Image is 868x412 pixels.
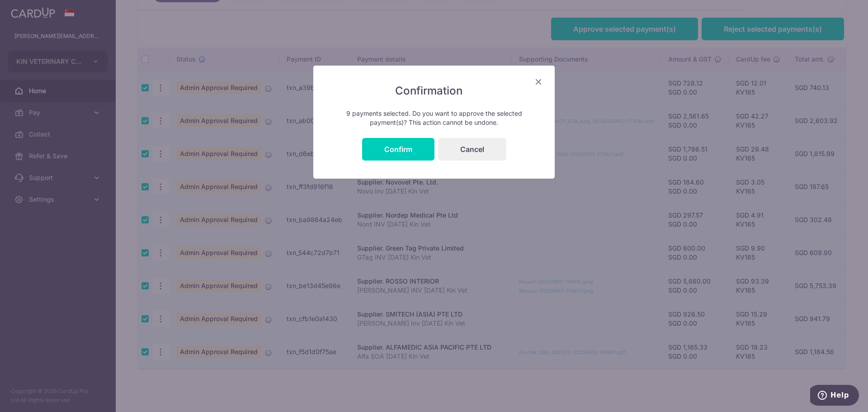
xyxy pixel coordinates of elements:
button: Confirm [362,138,434,161]
button: Close [533,76,544,87]
h5: Confirmation [331,84,537,98]
iframe: Opens a widget where you can find more information [810,385,859,407]
button: Cancel [438,138,506,161]
p: 9 payments selected. Do you want to approve the selected payment(s)? This action cannot be undone. [331,109,537,127]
